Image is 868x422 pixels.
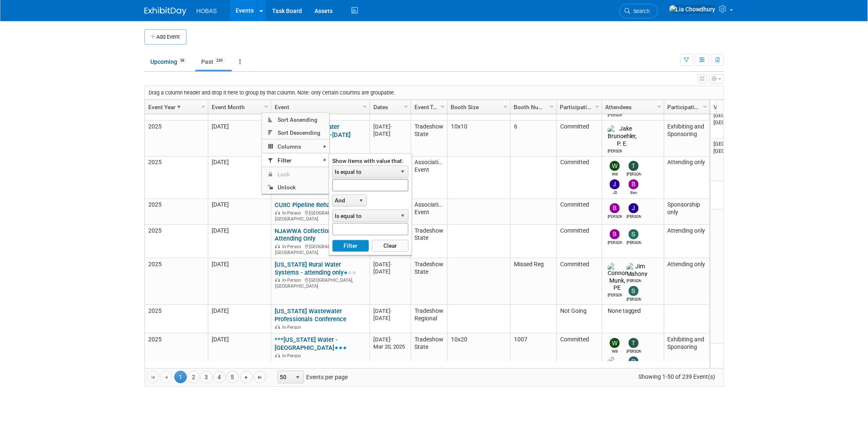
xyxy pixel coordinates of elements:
[711,139,748,181] td: [GEOGRAPHIC_DATA], [GEOGRAPHIC_DATA]
[262,168,329,181] span: Lock
[148,100,202,114] a: Event Year
[401,100,411,113] a: Column Settings
[608,348,622,354] div: Will Stafford
[556,258,602,305] td: Committed
[372,240,409,252] button: Clear
[144,54,194,70] a: Upcoming38
[275,210,280,215] img: In-Person Event
[275,336,347,351] a: ***[US_STATE] Water - [GEOGRAPHIC_DATA]
[145,121,208,157] td: 2025
[267,371,356,383] span: Events per page
[608,292,622,298] div: Connor Munk, PE
[275,307,346,323] a: [US_STATE] Wastewater Professionals Conference
[282,353,304,359] span: In-Person
[262,140,329,153] span: Columns
[608,239,622,246] div: Bryant Welch
[373,268,407,275] div: [DATE]
[373,261,407,268] div: [DATE]
[610,179,620,189] img: JD Demore
[226,371,239,383] a: 5
[275,209,366,222] div: [GEOGRAPHIC_DATA], [GEOGRAPHIC_DATA]
[560,100,596,114] a: Participation
[373,130,407,137] div: [DATE]
[439,103,446,110] span: Column Settings
[362,103,368,110] span: Column Settings
[608,148,622,154] div: Jake Brunoehler, P. E.
[391,123,392,130] span: -
[208,225,271,258] td: [DATE]
[243,374,250,381] span: Go to the next page
[664,157,710,199] td: Attending only
[556,225,602,258] td: Committed
[556,199,602,225] td: Committed
[411,225,447,258] td: Tradeshow State
[199,100,208,113] a: Column Settings
[174,371,187,383] span: 1
[145,225,208,258] td: 2025
[548,103,555,110] span: Column Settings
[656,103,663,110] span: Column Settings
[627,278,641,284] div: Jim Mahony
[254,371,266,383] a: Go to the last page
[160,371,173,383] a: Go to the previous page
[627,239,641,246] div: Stephen Alston
[702,103,708,110] span: Column Settings
[501,100,510,113] a: Column Settings
[275,243,366,255] div: [GEOGRAPHIC_DATA], [GEOGRAPHIC_DATA]
[373,336,407,343] div: [DATE]
[332,240,369,252] button: Filter
[358,197,365,204] span: select
[391,336,392,343] span: -
[631,8,650,14] span: Search
[610,203,620,213] img: Bryant Welch
[556,305,602,333] td: Not Going
[510,258,556,305] td: Missed Reg
[714,100,743,114] a: Venue Location
[411,305,447,333] td: Tradeshow Regional
[608,189,622,196] div: JD Demore
[664,258,710,305] td: Attending only
[333,210,397,222] span: Is equal to
[608,125,637,148] img: Jake Brunoehler, P. E.
[333,166,397,178] span: Is equal to
[373,100,405,114] a: Dates
[627,296,641,302] div: Stephen Alston
[257,374,263,381] span: Go to the last page
[700,100,710,113] a: Column Settings
[294,374,301,381] span: select
[610,229,620,239] img: Bryant Welch
[275,325,280,329] img: In-Person Event
[606,100,658,114] a: Attendees
[669,5,716,14] img: Lia Chowdhury
[668,100,704,114] a: Participation Type
[502,103,509,110] span: Column Settings
[147,371,159,383] a: Go to the first page
[360,100,370,113] a: Column Settings
[213,371,226,383] a: 4
[275,100,364,114] a: Event
[627,348,641,354] div: Ted Woolsey
[275,278,280,282] img: In-Person Event
[629,338,639,348] img: Ted Woolsey
[556,121,602,157] td: Committed
[608,171,622,177] div: Will Stafford
[629,179,639,189] img: Ben Hunter
[664,225,710,258] td: Attending only
[282,278,304,283] span: In-Person
[629,286,639,296] img: Stephen Alston
[610,338,620,348] img: Will Stafford
[547,100,556,113] a: Column Settings
[451,100,505,114] a: Booth Size
[619,4,658,18] a: Search
[187,371,200,383] a: 2
[278,371,292,383] span: 50
[391,261,392,267] span: -
[664,199,710,225] td: Sponsorship only
[262,126,329,139] span: Sort Descending
[263,103,270,110] span: Column Settings
[606,307,660,315] div: None tagged
[275,353,280,357] img: In-Person Event
[275,276,366,289] div: [GEOGRAPHIC_DATA], [GEOGRAPHIC_DATA]
[144,7,186,16] img: ExhibitDay
[333,195,356,207] span: And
